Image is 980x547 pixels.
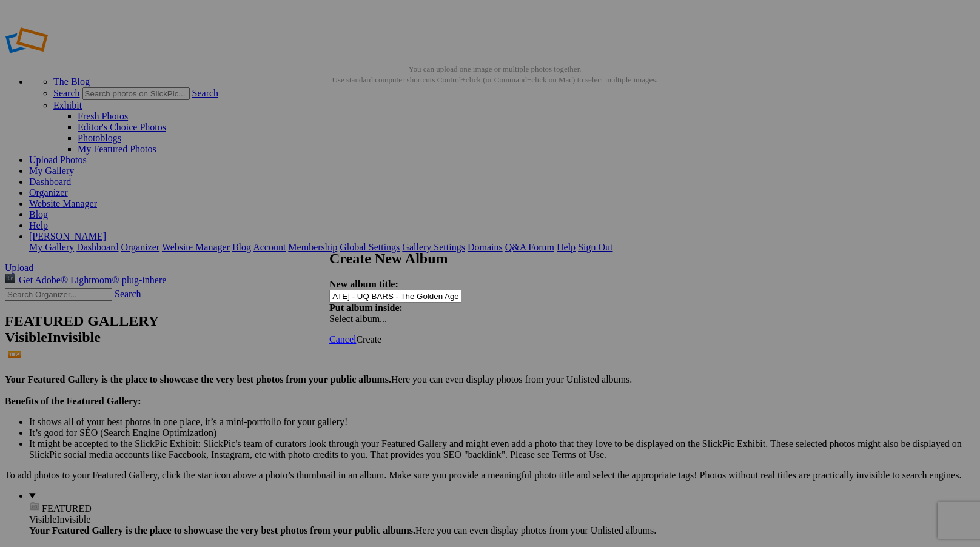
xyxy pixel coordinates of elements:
[329,303,403,313] strong: Put album inside:
[329,334,356,344] a: Cancel
[356,334,381,344] span: Create
[329,279,398,289] strong: New album title:
[329,314,387,324] span: Select album...
[329,250,651,267] h2: Create New Album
